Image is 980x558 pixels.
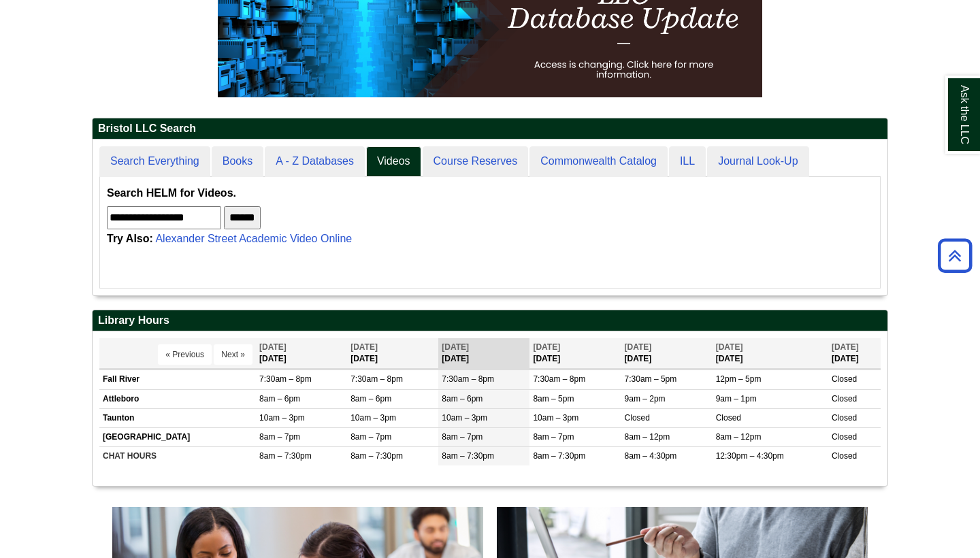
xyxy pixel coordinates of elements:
[442,451,494,461] span: 8am – 7:30pm
[350,342,378,352] span: [DATE]
[259,413,305,423] span: 10am – 3pm
[256,338,347,369] th: [DATE]
[350,374,403,384] span: 7:30am – 8pm
[707,146,808,177] a: Journal Look-Up
[716,451,784,461] span: 12:30pm – 4:30pm
[716,342,743,352] span: [DATE]
[533,413,578,423] span: 10am – 3pm
[350,432,391,442] span: 8am – 7pm
[832,374,857,384] span: Closed
[214,344,252,365] button: Next »
[933,246,977,265] a: Back to Top
[442,432,483,442] span: 8am – 7pm
[713,338,828,369] th: [DATE]
[621,338,713,369] th: [DATE]
[438,338,529,369] th: [DATE]
[107,233,153,244] strong: Try Also:
[259,432,300,442] span: 8am – 7pm
[529,338,621,369] th: [DATE]
[259,342,287,352] span: [DATE]
[625,342,652,352] span: [DATE]
[442,374,494,384] span: 7:30am – 8pm
[350,413,396,423] span: 10am – 3pm
[347,338,438,369] th: [DATE]
[366,146,421,177] a: Videos
[423,146,529,177] a: Course Reserves
[442,394,483,404] span: 8am – 6pm
[93,310,887,331] h2: Library Hours
[716,413,741,423] span: Closed
[259,451,312,461] span: 8am – 7:30pm
[442,342,469,352] span: [DATE]
[533,451,585,461] span: 8am – 7:30pm
[93,118,887,139] h2: Bristol LLC Search
[155,233,352,244] a: Alexander Street Academic Video Online
[259,394,300,404] span: 8am – 6pm
[832,413,857,423] span: Closed
[99,408,256,427] td: Taunton
[669,146,706,177] a: ILL
[716,432,762,442] span: 8am – 12pm
[533,374,585,384] span: 7:30am – 8pm
[832,451,857,461] span: Closed
[716,394,757,404] span: 9am – 1pm
[350,394,391,404] span: 8am – 6pm
[533,432,574,442] span: 8am – 7pm
[265,146,365,177] a: A - Z Databases
[99,389,256,408] td: Attleboro
[99,427,256,446] td: [GEOGRAPHIC_DATA]
[259,374,312,384] span: 7:30am – 8pm
[832,394,857,404] span: Closed
[350,451,403,461] span: 8am – 7:30pm
[158,344,212,365] button: « Previous
[212,146,263,177] a: Books
[828,338,881,369] th: [DATE]
[625,451,677,461] span: 8am – 4:30pm
[625,413,650,423] span: Closed
[533,342,560,352] span: [DATE]
[832,432,857,442] span: Closed
[99,146,210,177] a: Search Everything
[625,394,666,404] span: 9am – 2pm
[529,146,668,177] a: Commonwealth Catalog
[625,432,670,442] span: 8am – 12pm
[533,394,574,404] span: 8am – 5pm
[99,370,256,389] td: Fall River
[442,413,487,423] span: 10am – 3pm
[625,374,677,384] span: 7:30am – 5pm
[99,446,256,465] td: CHAT HOURS
[107,184,236,203] label: Search HELM for Videos.
[716,374,762,384] span: 12pm – 5pm
[832,342,859,352] span: [DATE]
